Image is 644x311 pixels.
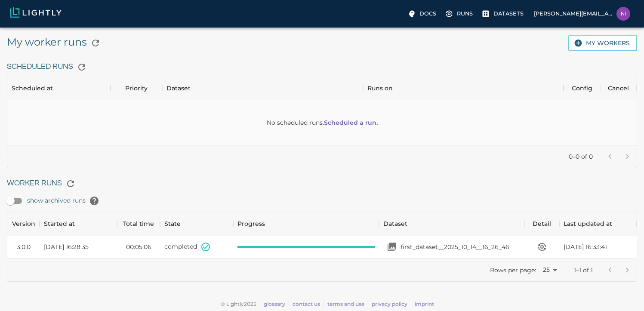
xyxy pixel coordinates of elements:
div: Total time [123,212,154,236]
p: Rows per page: [490,266,536,274]
label: Datasets [480,7,527,21]
p: 0–0 of 0 [569,152,593,161]
label: Runs [443,7,476,21]
img: Lightly [10,7,62,18]
h6: Worker Runs [7,175,637,192]
div: Dataset [383,212,407,236]
a: Open your dataset first_dataset__2025_10_14__16_26_46first_dataset__2025_10_14__16_26_46 [383,238,509,256]
span: © Lightly 2025 [221,301,256,307]
label: [PERSON_NAME][EMAIL_ADDRESS][PERSON_NAME][DOMAIN_NAME]nicholas.kastanos@team.bumble.com [530,4,634,23]
div: Progress [233,212,379,236]
div: Dataset [166,76,191,100]
a: Scheduled a run. [324,118,378,127]
div: 3.0.0 [17,243,31,251]
p: first_dataset__2025_10_14__16_26_46 [401,243,509,251]
div: Version [12,212,35,236]
img: nicholas.kastanos@team.bumble.com [616,7,630,21]
span: [DATE] 16:28:35 [44,243,89,251]
div: Last updated at [559,212,637,236]
div: Version [7,212,40,236]
span: [DATE] 16:33:41 [564,243,607,251]
div: Dataset [379,212,525,236]
a: imprint [415,301,434,307]
span: show archived runs [27,192,103,209]
div: Runs on [367,76,393,100]
div: Priority [111,76,162,100]
div: Config [564,76,600,100]
div: Scheduled at [7,76,111,100]
div: Detail [533,212,551,236]
a: privacy policy [372,301,407,307]
label: Docs [406,7,440,21]
div: Cancel [608,76,629,100]
div: State [160,212,233,236]
button: View worker run detail [533,238,551,256]
button: Open your dataset first_dataset__2025_10_14__16_26_46 [383,238,401,256]
p: [PERSON_NAME][EMAIL_ADDRESS][PERSON_NAME][DOMAIN_NAME] [534,9,613,18]
div: No scheduled runs . [267,100,378,145]
button: My workers [568,35,637,52]
p: Runs [457,9,473,18]
button: help [86,192,103,209]
div: Config [572,76,592,100]
p: Docs [419,9,436,18]
div: Started at [44,212,75,236]
span: completed [164,243,197,250]
p: Datasets [493,9,524,18]
h5: My worker runs [7,34,104,52]
div: Priority [125,76,148,100]
div: Runs on [363,76,564,100]
div: Total time [117,212,160,236]
div: Started at [40,212,117,236]
div: Cancel [600,76,637,100]
a: glossary [264,301,285,307]
time: 00:05:06 [126,243,151,251]
div: Dataset [162,76,363,100]
a: terms and use [327,301,364,307]
div: Detail [525,212,559,236]
div: Progress [237,212,265,236]
a: contact us [293,301,320,307]
div: Last updated at [564,212,612,236]
div: 25 [539,264,560,276]
button: State set to COMPLETED [197,238,214,256]
div: Scheduled at [12,76,53,100]
p: 1–1 of 1 [574,266,593,274]
div: State [164,212,181,236]
h6: Scheduled Runs [7,59,637,76]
